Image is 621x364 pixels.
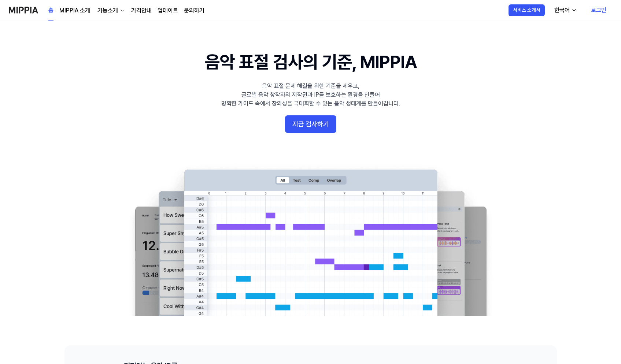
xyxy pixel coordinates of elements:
a: 업데이트 [158,6,178,15]
h1: 음악 표절 검사의 기준, MIPPIA [205,50,416,74]
div: 한국어 [553,6,571,15]
a: 문의하기 [184,6,204,15]
a: 가격안내 [131,6,152,15]
a: MIPPIA 소개 [59,6,90,15]
div: 기능소개 [96,6,119,15]
button: 기능소개 [96,6,125,15]
a: 홈 [48,0,53,21]
div: 음악 표절 문제 해결을 위한 기준을 세우고, 글로벌 음악 창작자의 저작권과 IP를 보호하는 환경을 만들어 명확한 가이드 속에서 창의성을 극대화할 수 있는 음악 생태계를 만들어... [221,82,400,108]
button: 서비스 소개서 [509,4,545,16]
button: 지금 검사하기 [285,115,336,133]
img: main Image [120,162,501,316]
button: 한국어 [548,3,581,18]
